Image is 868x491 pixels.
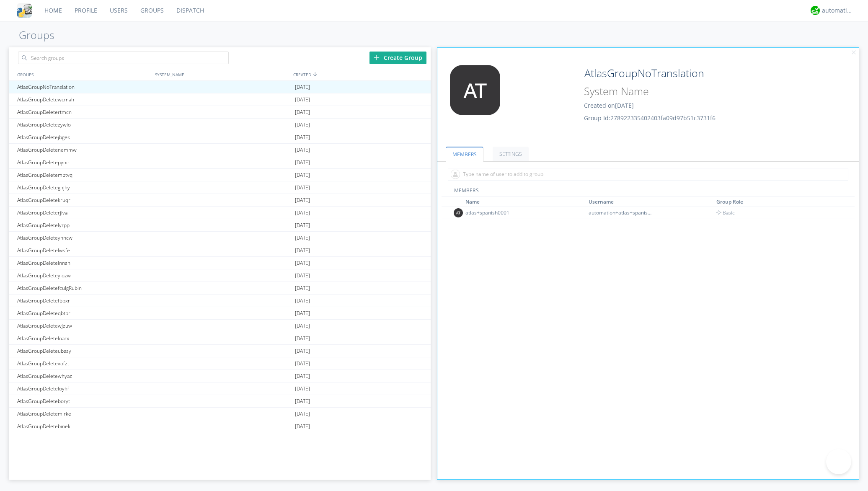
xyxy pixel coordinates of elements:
[15,156,153,168] div: AtlasGroupDeletepynir
[295,395,310,408] span: [DATE]
[295,408,310,420] span: [DATE]
[295,420,310,433] span: [DATE]
[9,106,431,119] a: AtlasGroupDeletertmcn[DATE]
[15,106,153,118] div: AtlasGroupDeletertmcn
[851,50,857,56] img: cancel.svg
[15,420,153,432] div: AtlasGroupDeletebinek
[448,168,848,181] input: Type name of user to add to group
[9,219,431,232] a: AtlasGroupDeletelyrpp[DATE]
[9,93,431,106] a: AtlasGroupDeletewcmah[DATE]
[295,332,310,345] span: [DATE]
[9,131,431,144] a: AtlasGroupDeletejbges[DATE]
[15,169,153,181] div: AtlasGroupDeletembtvq
[9,345,431,357] a: AtlasGroupDeleteubssy[DATE]
[9,332,431,345] a: AtlasGroupDeleteloarx[DATE]
[295,295,310,307] span: [DATE]
[15,244,153,256] div: AtlasGroupDeletelwsfe
[295,194,310,207] span: [DATE]
[584,114,716,122] span: Group Id: 278922335402403fa09d97b51c3731f6
[9,269,431,282] a: AtlasGroupDeleteyiozw[DATE]
[15,395,153,407] div: AtlasGroupDeleteboryt
[295,345,310,357] span: [DATE]
[295,269,310,282] span: [DATE]
[587,197,715,207] th: Toggle SortBy
[9,357,431,370] a: AtlasGroupDeletevofzt[DATE]
[589,209,651,216] div: automation+atlas+spanish0001
[15,408,153,420] div: AtlasGroupDeletemlrke
[295,119,310,131] span: [DATE]
[295,232,310,244] span: [DATE]
[295,131,310,144] span: [DATE]
[615,101,634,109] span: [DATE]
[15,332,153,344] div: AtlasGroupDeleteloarx
[295,382,310,395] span: [DATE]
[15,219,153,231] div: AtlasGroupDeletelyrpp
[442,187,855,197] div: MEMBERS
[9,244,431,257] a: AtlasGroupDeletelwsfe[DATE]
[295,181,310,194] span: [DATE]
[15,131,153,143] div: AtlasGroupDeletejbges
[9,408,431,420] a: AtlasGroupDeletemlrke[DATE]
[15,282,153,294] div: AtlasGroupDeletefculgRubin
[15,295,153,307] div: AtlasGroupDeletefbpxr
[17,3,32,18] img: cddb5a64eb264b2086981ab96f4c1ba7
[15,81,153,93] div: AtlasGroupNoTranslation
[464,197,587,207] th: Toggle SortBy
[9,144,431,156] a: AtlasGroupDeletenemmw[DATE]
[15,269,153,282] div: AtlasGroupDeleteyiozw
[9,119,431,131] a: AtlasGroupDeletezywio[DATE]
[295,320,310,332] span: [DATE]
[295,156,310,169] span: [DATE]
[295,257,310,269] span: [DATE]
[9,156,431,169] a: AtlasGroupDeletepynir[DATE]
[15,119,153,131] div: AtlasGroupDeletezywio
[295,207,310,219] span: [DATE]
[15,181,153,194] div: AtlasGroupDeletegnjhy
[295,144,310,156] span: [DATE]
[374,54,380,60] img: plus.svg
[811,6,820,15] img: d2d01cd9b4174d08988066c6d424eccd
[446,147,483,162] a: MEMBERS
[15,68,151,80] div: GROUPS
[9,181,431,194] a: AtlasGroupDeletegnjhy[DATE]
[9,382,431,395] a: AtlasGroupDeleteloyhf[DATE]
[9,320,431,332] a: AtlasGroupDeletewjzuw[DATE]
[15,382,153,395] div: AtlasGroupDeleteloyhf
[15,232,153,244] div: AtlasGroupDeleteynncw
[15,257,153,269] div: AtlasGroupDeletelnnsn
[444,65,506,115] img: 373638.png
[581,83,716,99] input: System Name
[295,244,310,257] span: [DATE]
[581,65,716,82] input: Group Name
[153,68,291,80] div: SYSTEM_NAME
[295,106,310,119] span: [DATE]
[15,370,153,382] div: AtlasGroupDeletewhyaz
[15,93,153,106] div: AtlasGroupDeletewcmah
[822,6,853,15] div: automation+atlas
[9,307,431,320] a: AtlasGroupDeleteqbtpr[DATE]
[15,307,153,319] div: AtlasGroupDeleteqbtpr
[295,169,310,181] span: [DATE]
[9,282,431,295] a: AtlasGroupDeletefculgRubin[DATE]
[454,208,463,217] img: 373638.png
[15,144,153,156] div: AtlasGroupDeletenemmw
[295,93,310,106] span: [DATE]
[9,207,431,219] a: AtlasGroupDeleterjiva[DATE]
[18,52,229,64] input: Search groups
[9,169,431,181] a: AtlasGroupDeletembtvq[DATE]
[369,52,426,64] div: Create Group
[295,219,310,232] span: [DATE]
[465,209,528,216] div: atlas+spanish0001
[15,194,153,206] div: AtlasGroupDeletekruqr
[291,68,430,80] div: CREATED
[295,282,310,295] span: [DATE]
[716,209,735,216] span: Basic
[9,370,431,382] a: AtlasGroupDeletewhyaz[DATE]
[826,449,851,474] iframe: Toggle Customer Support
[9,81,431,93] a: AtlasGroupNoTranslation[DATE]
[9,395,431,408] a: AtlasGroupDeleteboryt[DATE]
[295,81,310,93] span: [DATE]
[295,370,310,382] span: [DATE]
[584,101,634,109] span: Created on
[295,307,310,320] span: [DATE]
